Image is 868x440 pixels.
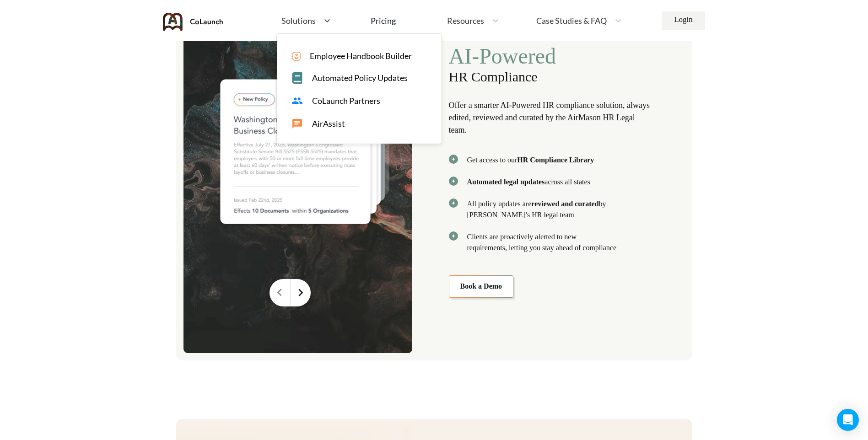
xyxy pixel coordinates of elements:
[467,155,594,166] span: Get access to our
[517,156,594,164] b: HR Compliance Library
[467,178,545,186] b: Automated legal updates
[449,155,458,164] img: svg+xml;base64,PHN2ZyB3aWR0aD0iMjAiIGhlaWdodD0iMjAiIHZpZXdCb3g9IjAgMCAyMCAyMCIgZmlsbD0ibm9uZSIgeG...
[312,119,345,129] span: AirAssist
[449,99,652,136] p: Offer a smarter AI-Powered HR compliance solution, always edited, reviewed and curated by the Air...
[531,200,598,208] b: reviewed and curated
[449,231,458,241] img: svg+xml;base64,PHN2ZyB3aWR0aD0iMjAiIGhlaWdodD0iMjAiIHZpZXdCb3g9IjAgMCAyMCAyMCIgZmlsbD0ibm9uZSIgeG...
[371,16,396,25] div: Pricing
[449,43,652,69] span: AI-Powered
[467,231,617,253] p: Clients are proactively alerted to new requirements, letting you stay ahead of compliance
[536,16,607,25] span: Case Studies & FAQ
[449,69,652,85] span: HR Compliance
[310,51,412,61] span: Employee Handbook Builder
[449,275,514,297] a: Book a Demo
[467,177,590,188] p: across all states
[312,73,408,83] span: Automated Policy Updates
[163,13,223,31] img: coLaunch
[837,409,859,431] div: Open Intercom Messenger
[467,199,617,220] p: All policy updates are by [PERSON_NAME]’s HR legal team
[447,16,484,25] span: Resources
[449,177,458,186] img: svg+xml;base64,PHN2ZyB3aWR0aD0iMjAiIGhlaWdodD0iMjAiIHZpZXdCb3g9IjAgMCAyMCAyMCIgZmlsbD0ibm9uZSIgeG...
[291,52,301,61] img: icon
[281,16,316,25] span: Solutions
[449,199,458,208] img: svg+xml;base64,PHN2ZyB3aWR0aD0iMjAiIGhlaWdodD0iMjAiIHZpZXdCb3g9IjAgMCAyMCAyMCIgZmlsbD0ibm9uZSIgeG...
[312,96,380,106] span: CoLaunch Partners
[371,12,396,29] a: Pricing
[662,11,705,30] a: Login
